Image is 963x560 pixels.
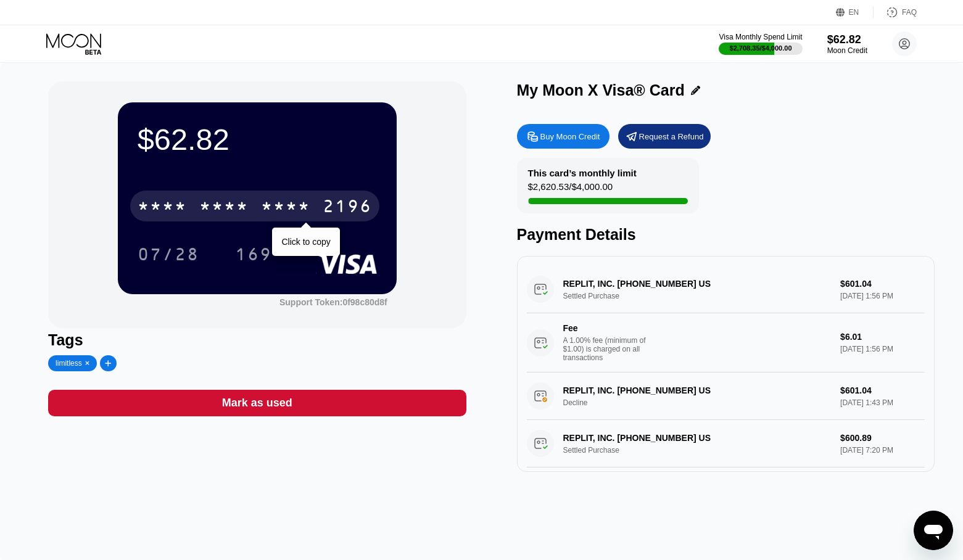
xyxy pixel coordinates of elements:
div: Buy Moon Credit [517,124,610,149]
div: A 1.00% fee (minimum of $1.00) is charged on all transactions [563,336,656,362]
div: 07/28 [128,239,209,270]
div: Visa Monthly Spend Limit$2,708.35/$4,000.00 [719,33,802,55]
div: $62.82 [138,122,377,157]
div: FAQ [902,8,917,17]
div: $2,708.35 / $4,000.00 [730,44,792,52]
div: My Moon X Visa® Card [517,81,685,99]
div: Mark as used [222,396,292,410]
div: 169 [235,246,272,266]
div: Fee [563,323,650,333]
div: Request a Refund [639,131,704,142]
div: 169 [226,239,281,270]
div: Support Token: 0f98c80d8f [279,297,387,307]
div: Tags [48,331,466,349]
div: Click to copy [281,237,330,247]
div: FeeA 1.00% fee (minimum of $1.00) is charged on all transactions$6.01[DATE] 7:20 PM [527,467,925,527]
div: [DATE] 1:56 PM [840,345,925,353]
div: EN [836,6,874,19]
div: $62.82 [827,33,867,46]
div: Buy Moon Credit [540,131,600,142]
div: $62.82Moon Credit [827,33,867,55]
div: FAQ [874,6,917,19]
div: Payment Details [517,226,935,244]
div: $6.01 [840,332,925,342]
div: 2196 [323,198,372,218]
div: This card’s monthly limit [528,168,637,178]
div: Moon Credit [827,46,867,55]
div: $2,620.53 / $4,000.00 [528,181,613,198]
div: Mark as used [48,390,466,416]
div: FeeA 1.00% fee (minimum of $1.00) is charged on all transactions$6.01[DATE] 1:56 PM [527,313,925,373]
div: limitless [56,359,82,368]
iframe: Button to launch messaging window [914,511,953,550]
div: Support Token:0f98c80d8f [279,297,387,307]
div: EN [849,8,859,17]
div: Visa Monthly Spend Limit [719,33,802,41]
div: 07/28 [138,246,199,266]
div: Request a Refund [618,124,711,149]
